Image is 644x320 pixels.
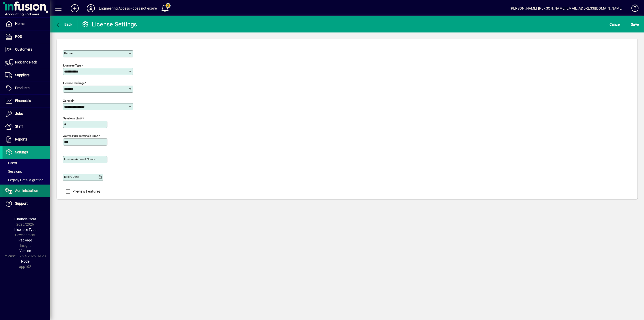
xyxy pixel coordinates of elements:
a: Suppliers [3,69,50,82]
mat-label: Licensee Type [63,64,81,67]
span: Licensee Type [14,228,36,232]
span: Pick and Pack [15,60,37,64]
span: Administration [15,189,38,193]
span: ave [631,20,639,28]
mat-label: Expiry date [64,175,79,179]
label: Preview Features [71,189,100,194]
mat-label: Zone Id [63,99,73,102]
span: Reports [15,137,27,141]
span: Support [15,201,28,205]
span: Products [15,86,29,90]
span: Version [19,249,31,253]
span: Financial Year [14,217,36,221]
a: Sessions [3,167,50,176]
button: Back [54,20,74,29]
span: Sessions [5,169,22,173]
a: Users [3,159,50,167]
mat-label: Partner [64,52,73,55]
span: Home [15,22,24,26]
span: Back [56,22,72,26]
a: Reports [3,133,50,146]
span: Suppliers [15,73,29,77]
a: Products [3,82,50,94]
span: S [631,22,633,26]
button: Save [630,20,640,29]
a: Home [3,18,50,30]
a: Jobs [3,108,50,120]
div: License Settings [82,20,137,28]
a: Customers [3,43,50,56]
span: Jobs [15,112,23,116]
button: Add [67,4,83,13]
a: Support [3,197,50,210]
button: Profile [83,4,99,13]
app-page-header-button: Back [50,20,78,29]
div: [PERSON_NAME] [PERSON_NAME][EMAIL_ADDRESS][DOMAIN_NAME] [510,4,623,12]
mat-label: License Package [63,81,85,85]
mat-label: Infusion account number [64,157,97,161]
span: Customers [15,47,32,51]
button: Cancel [608,20,622,29]
a: Knowledge Base [628,1,638,17]
div: Engineering Access - does not expire [99,4,157,12]
span: Financials [15,99,31,103]
a: Financials [3,95,50,107]
span: Node [21,259,29,263]
a: Administration [3,185,50,197]
span: Staff [15,124,23,128]
span: POS [15,34,22,39]
span: Legacy Data Migration [5,178,44,182]
span: Cancel [610,20,621,28]
span: Package [18,238,32,242]
a: Legacy Data Migration [3,176,50,184]
a: POS [3,30,50,43]
a: Staff [3,120,50,133]
span: Settings [15,150,28,154]
mat-label: Active POS Terminals Limit [63,134,98,138]
span: Users [5,161,17,165]
a: Pick and Pack [3,56,50,69]
mat-label: Sessions Limit [63,117,82,120]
